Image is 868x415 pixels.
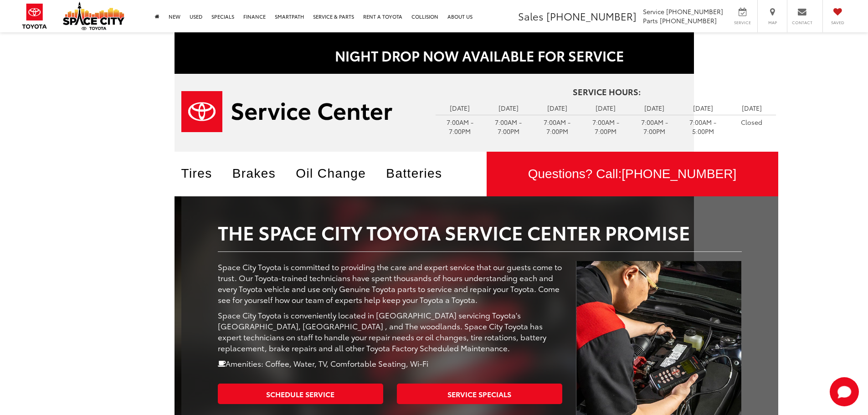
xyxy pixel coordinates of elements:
[666,7,723,16] span: [PHONE_NUMBER]
[232,166,290,180] a: Brakes
[727,101,776,115] td: [DATE]
[487,152,778,196] div: Questions? Call:
[218,384,383,404] a: Schedule Service
[397,384,562,404] a: Service Specials
[181,48,778,63] h2: NIGHT DROP NOW AVAILABLE FOR SERVICE
[679,101,728,115] td: [DATE]
[679,115,728,138] td: 7:00AM - 5:00PM
[643,7,664,16] span: Service
[218,358,563,369] p: Amenities: Coffee, Water, TV, Comfortable Seating, Wi-Fi
[727,115,776,129] td: Closed
[218,261,563,305] p: Space City Toyota is committed to providing the care and expert service that our guests come to t...
[181,91,392,132] img: Service Center | Space City Toyota in Humble TX
[581,101,630,115] td: [DATE]
[296,166,380,180] a: Oil Change
[533,101,581,115] td: [DATE]
[518,9,544,23] span: Sales
[630,101,679,115] td: [DATE]
[643,16,658,25] span: Parts
[827,20,847,26] span: Saved
[484,101,533,115] td: [DATE]
[732,20,753,26] span: Service
[533,115,581,138] td: 7:00AM - 7:00PM
[181,166,226,180] a: Tires
[660,16,717,25] span: [PHONE_NUMBER]
[630,115,679,138] td: 7:00AM - 7:00PM
[581,115,630,138] td: 7:00AM - 7:00PM
[218,309,563,353] p: Space City Toyota is conveniently located in [GEOGRAPHIC_DATA] servicing Toyota's [GEOGRAPHIC_DAT...
[546,9,637,23] span: [PHONE_NUMBER]
[830,377,859,406] svg: Start Chat
[436,101,484,115] td: [DATE]
[63,2,124,30] img: Space City Toyota
[484,115,533,138] td: 7:00AM - 7:00PM
[386,166,456,180] a: Batteries
[621,167,736,181] span: [PHONE_NUMBER]
[487,152,778,196] a: Questions? Call:[PHONE_NUMBER]
[436,87,778,97] h4: Service Hours:
[181,91,422,132] a: Service Center | Space City Toyota in Humble TX
[436,115,484,138] td: 7:00AM - 7:00PM
[218,221,742,242] h2: The Space City Toyota Service Center Promise
[830,377,859,406] button: Toggle Chat Window
[762,20,782,26] span: Map
[792,20,812,26] span: Contact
